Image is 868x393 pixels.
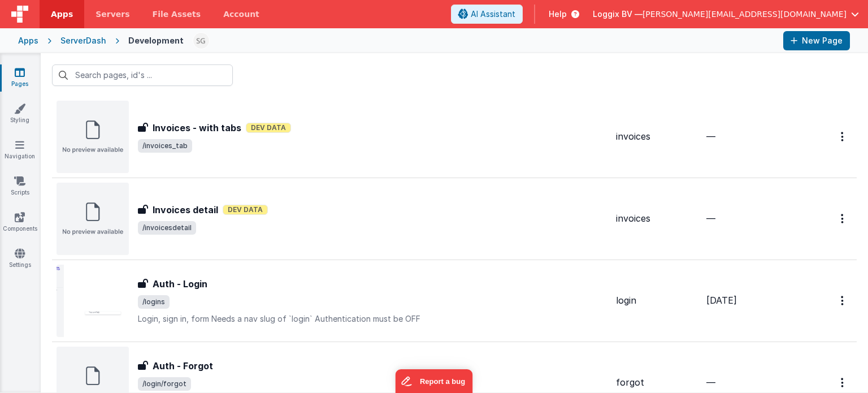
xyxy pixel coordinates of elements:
h3: Auth - Login [153,277,207,291]
span: Help [549,8,567,20]
span: File Assets [153,8,201,20]
span: Servers [96,8,129,20]
h3: Invoices - with tabs [153,121,241,135]
span: [DATE] [706,295,737,306]
span: Loggix BV — [593,8,643,20]
button: Options [834,289,852,312]
img: 497ae24fd84173162a2d7363e3b2f127 [193,33,209,49]
span: — [706,377,715,388]
span: /invoicesdetail [138,221,196,235]
span: — [706,131,715,142]
div: login [616,294,697,307]
div: Apps [18,35,38,46]
div: invoices [616,130,697,143]
iframe: Marker.io feedback button [396,369,473,393]
button: Options [834,207,852,230]
p: Login, sign in, form Needs a nav slug of `login` Authentication must be OFF [138,313,607,325]
span: — [706,213,715,224]
div: forgot [616,376,697,389]
button: AI Assistant [451,5,523,24]
span: /logins [138,295,170,309]
input: Search pages, id's ... [52,64,233,86]
button: Loggix BV — [PERSON_NAME][EMAIL_ADDRESS][DOMAIN_NAME] [593,8,859,20]
span: Dev Data [223,205,268,215]
button: Options [834,125,852,148]
h3: Auth - Forgot [153,359,213,373]
button: New Page [783,31,850,50]
span: /login/forgot [138,377,191,391]
div: Development [128,35,184,46]
span: /invoices_tab [138,139,192,153]
span: [PERSON_NAME][EMAIL_ADDRESS][DOMAIN_NAME] [643,8,847,20]
h3: Invoices detail [153,203,218,217]
span: Apps [51,8,73,20]
div: ServerDash [60,35,106,46]
div: invoices [616,212,697,225]
span: Dev Data [246,123,291,133]
span: AI Assistant [471,8,515,20]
